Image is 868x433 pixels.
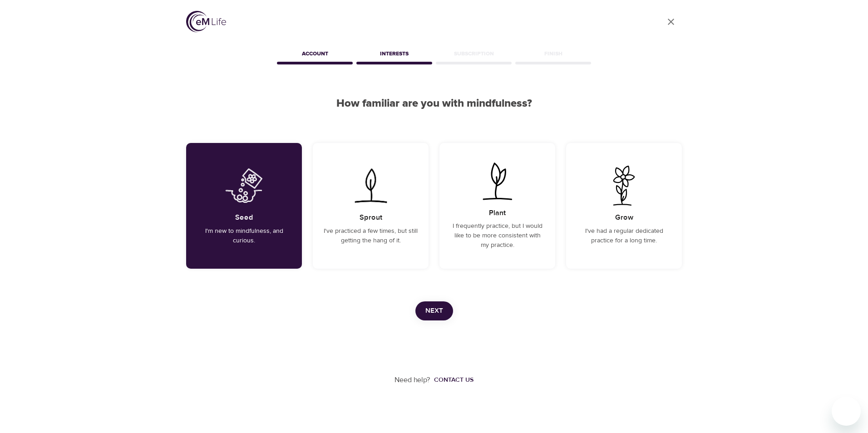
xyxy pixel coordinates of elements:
[197,226,291,246] p: I'm new to mindfulness, and curious.
[615,213,633,222] h5: Grow
[395,375,430,385] p: Need help?
[566,143,682,269] div: I've had a regular dedicated practice for a long time.GrowI've had a regular dedicated practice f...
[474,161,520,201] img: I frequently practice, but I would like to be more consistent with my practice.
[324,226,418,246] p: I've practiced a few times, but still getting the hang of it.
[439,143,555,269] div: I frequently practice, but I would like to be more consistent with my practice.PlantI frequently ...
[430,375,473,384] a: Contact us
[313,143,429,269] div: I've practiced a few times, but still getting the hang of it.SproutI've practiced a few times, bu...
[221,166,267,206] img: I'm new to mindfulness, and curious.
[186,143,302,269] div: I'm new to mindfulness, and curious.SeedI'm new to mindfulness, and curious.
[450,221,544,250] p: I frequently practice, but I would like to be more consistent with my practice.
[489,208,506,218] h5: Plant
[360,213,382,222] h5: Sprout
[425,305,443,317] span: Next
[832,397,861,426] iframe: Button to launch messaging window
[186,97,682,110] h2: How familiar are you with mindfulness?
[186,11,226,32] img: logo
[601,166,647,206] img: I've had a regular dedicated practice for a long time.
[660,11,682,33] a: close
[235,213,253,222] h5: Seed
[348,166,394,206] img: I've practiced a few times, but still getting the hang of it.
[577,226,671,246] p: I've had a regular dedicated practice for a long time.
[434,375,473,384] div: Contact us
[415,301,453,320] button: Next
